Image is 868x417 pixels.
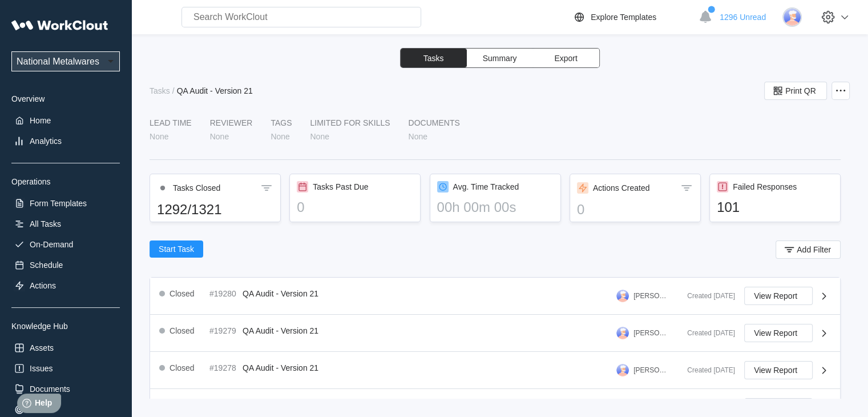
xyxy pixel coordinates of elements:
[30,219,61,228] div: All Tasks
[401,49,467,67] button: Tasks
[633,366,669,374] div: [PERSON_NAME]
[209,326,238,335] div: #19279
[11,236,120,252] a: On-Demand
[30,260,63,270] div: Schedule
[243,326,318,335] span: QA Audit - Version 21
[408,132,427,141] div: None
[181,7,421,27] input: Search WorkClout
[776,240,841,259] button: Add Filter
[177,86,253,95] div: QA Audit - Version 21
[30,240,73,249] div: On-Demand
[11,322,120,331] div: Knowledge Hub
[720,13,766,22] span: 1296 Unread
[169,289,195,298] div: Closed
[30,281,56,290] div: Actions
[313,182,368,191] div: Tasks Past Due
[483,54,517,62] span: Summary
[210,132,229,141] div: None
[678,329,735,337] div: Created [DATE]
[744,287,813,305] button: View Report
[785,87,816,95] span: Print QR
[11,94,120,103] div: Overview
[453,182,519,191] div: Avg. Time Tracked
[754,292,797,300] span: View Report
[11,278,120,294] a: Actions
[11,257,120,273] a: Schedule
[11,381,120,397] a: Documents
[30,384,70,394] div: Documents
[782,7,802,27] img: user-3.png
[150,315,840,352] a: Closed#19279QA Audit - Version 21[PERSON_NAME]Created [DATE]View Report
[210,118,253,127] div: Reviewer
[150,86,172,95] a: Tasks
[754,329,797,337] span: View Report
[717,199,833,215] div: 101
[150,132,168,141] div: None
[577,202,693,218] div: 0
[593,183,650,193] div: Actions Created
[633,329,669,337] div: [PERSON_NAME]
[616,364,629,376] img: user-3.png
[744,398,813,416] button: View Report
[30,137,62,146] div: Analytics
[150,240,203,258] button: Start Task
[744,324,813,342] button: View Report
[633,292,669,300] div: [PERSON_NAME]
[30,116,51,125] div: Home
[173,183,220,193] div: Tasks Closed
[150,352,840,389] a: Closed#19278QA Audit - Version 21[PERSON_NAME]Created [DATE]View Report
[678,366,735,374] div: Created [DATE]
[243,289,318,298] span: QA Audit - Version 21
[11,133,120,149] a: Analytics
[467,49,533,67] button: Summary
[11,177,120,186] div: Operations
[150,278,840,315] a: Closed#19280QA Audit - Version 21[PERSON_NAME]Created [DATE]View Report
[616,327,629,339] img: user-3.png
[169,363,195,372] div: Closed
[423,54,444,62] span: Tasks
[169,326,195,335] div: Closed
[209,363,238,372] div: #19278
[11,340,120,356] a: Assets
[554,54,577,62] span: Export
[310,132,329,141] div: None
[733,182,797,191] div: Failed Responses
[209,289,238,298] div: #19280
[150,118,192,127] div: LEAD TIME
[11,113,120,129] a: Home
[243,363,318,372] span: QA Audit - Version 21
[159,245,194,253] span: Start Task
[591,13,656,22] div: Explore Templates
[744,361,813,379] button: View Report
[11,195,120,211] a: Form Templates
[572,10,693,24] a: Explore Templates
[11,216,120,232] a: All Tasks
[310,118,390,127] div: LIMITED FOR SKILLS
[297,199,413,215] div: 0
[271,118,292,127] div: Tags
[157,202,273,218] div: 1292/1321
[616,290,629,302] img: user-3.png
[30,343,54,352] div: Assets
[437,199,554,215] div: 00h 00m 00s
[30,364,53,373] div: Issues
[30,199,87,208] div: Form Templates
[11,360,120,376] a: Issues
[764,82,827,100] button: Print QR
[797,246,831,254] span: Add Filter
[172,86,175,95] div: /
[678,292,735,300] div: Created [DATE]
[271,132,289,141] div: None
[754,366,797,374] span: View Report
[408,118,459,127] div: Documents
[150,86,170,95] div: Tasks
[533,49,599,67] button: Export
